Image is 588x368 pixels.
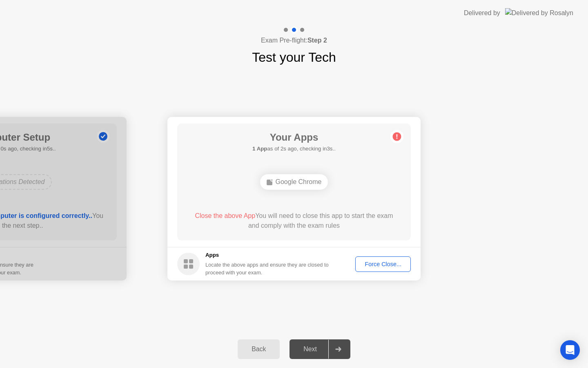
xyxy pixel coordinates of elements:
[292,346,328,353] div: Next
[252,130,336,145] h1: Your Apps
[307,37,327,44] b: Step 2
[205,261,329,276] div: Locate the above apps and ensure they are closed to proceed with your exam.
[355,256,411,272] button: Force Close...
[358,261,408,267] div: Force Close...
[260,174,328,190] div: Google Chrome
[252,47,336,67] h1: Test your Tech
[252,146,267,152] b: 1 App
[238,339,280,359] button: Back
[240,346,277,353] div: Back
[505,8,573,18] img: Delivered by Rosalyn
[205,251,329,259] h5: Apps
[252,145,336,153] h5: as of 2s ago, checking in3s..
[290,339,350,359] button: Next
[464,8,500,18] div: Delivered by
[560,340,580,360] div: Open Intercom Messenger
[195,212,255,219] span: Close the above App
[189,211,399,231] div: You will need to close this app to start the exam and comply with the exam rules
[261,36,327,45] h4: Exam Pre-flight:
